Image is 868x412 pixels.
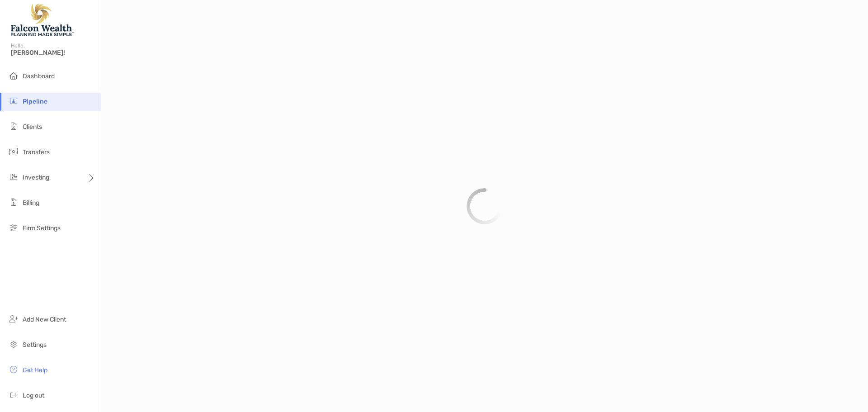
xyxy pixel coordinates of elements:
img: transfers icon [8,146,19,157]
span: Add New Client [23,316,66,323]
span: Get Help [23,366,47,374]
img: investing icon [8,171,19,182]
span: [PERSON_NAME]! [11,49,95,57]
img: clients icon [8,121,19,132]
img: dashboard icon [8,70,19,81]
img: Falcon Wealth Planning Logo [11,4,74,36]
span: Billing [23,199,39,207]
span: Settings [23,341,47,349]
img: add_new_client icon [8,313,19,324]
span: Clients [23,123,42,131]
span: Investing [23,174,49,181]
img: pipeline icon [8,95,19,106]
span: Log out [23,392,44,399]
img: logout icon [8,389,19,400]
span: Pipeline [23,98,47,105]
span: Transfers [23,148,50,156]
img: settings icon [8,339,19,350]
span: Dashboard [23,72,55,80]
img: get-help icon [8,364,19,375]
img: billing icon [8,197,19,208]
img: firm-settings icon [8,222,19,233]
span: Firm Settings [23,224,61,232]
